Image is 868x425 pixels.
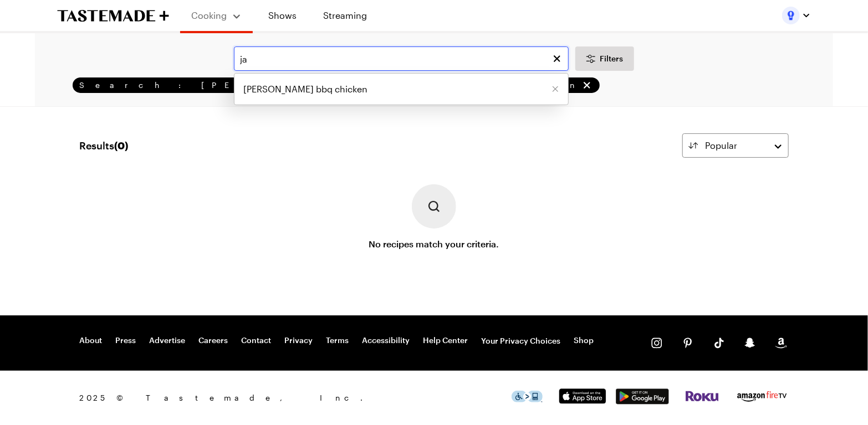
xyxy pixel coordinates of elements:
p: No recipes match your criteria. [369,237,499,251]
img: Roku [685,391,720,402]
a: Press [115,335,136,346]
input: Search for a Recipe [234,46,569,71]
a: Privacy [284,335,313,346]
img: Amazon Fire TV [736,389,789,404]
a: Roku [685,393,720,403]
img: App Store [556,388,609,405]
img: This icon serves as a link to download the Level Access assistive technology app for individuals ... [512,391,543,402]
a: Accessibility [362,335,410,346]
span: Filters [600,53,623,64]
span: 2025 © Tastemade, Inc. [79,392,512,404]
a: Google Play [616,396,669,406]
a: App Store [556,395,609,406]
a: Careers [198,335,228,346]
a: Advertise [149,335,185,346]
a: Contact [241,335,271,346]
a: This icon serves as a link to download the Level Access assistive technology app for individuals ... [512,393,543,404]
span: Search: [PERSON_NAME] bbq chicken [79,80,579,90]
button: Popular [682,133,789,158]
button: Desktop filters [575,46,634,71]
a: To Tastemade Home Page [57,9,169,22]
a: Amazon Fire TV [736,395,789,406]
a: Terms [326,335,349,346]
span: Popular [705,139,737,152]
span: Cooking [192,10,227,20]
button: Remove [object Object] [552,85,559,93]
span: [PERSON_NAME] bbq chicken [243,82,367,96]
nav: Footer [79,335,594,346]
span: ( 0 ) [114,139,128,152]
img: Profile picture [782,7,800,24]
a: Help Center [423,335,468,346]
img: Missing content placeholder [412,184,456,229]
button: Your Privacy Choices [481,335,560,346]
button: Profile picture [782,7,811,24]
button: Cooking [191,4,242,27]
span: Results [79,138,128,153]
img: Google Play [616,388,669,405]
a: About [79,335,102,346]
button: remove Search: jamie oliver bbq chicken [581,79,593,91]
button: Clear search [551,53,563,65]
a: Shop [574,335,594,346]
